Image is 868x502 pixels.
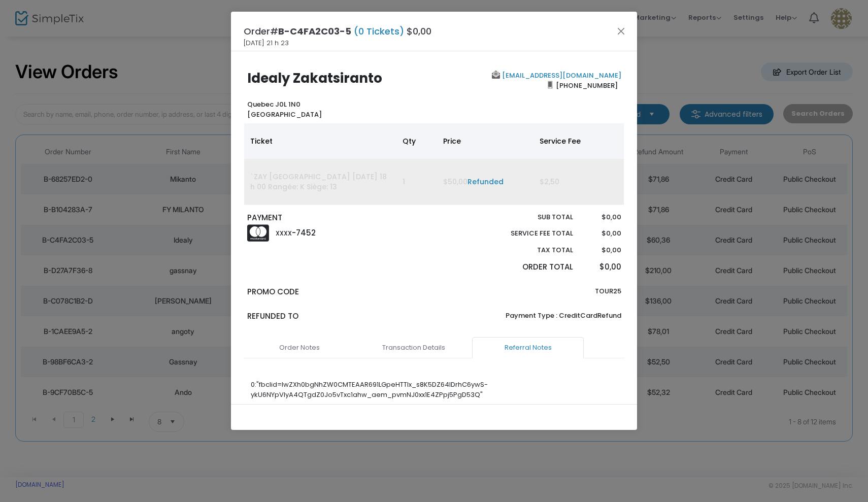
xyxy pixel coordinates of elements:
[487,228,573,239] p: Service Fee Total
[487,212,573,222] p: Sub total
[244,123,624,205] div: Data table
[244,159,396,205] td: ˋZAY [GEOGRAPHIC_DATA] [DATE] 18 h 00 Rangée: K Siège: 13
[468,177,504,187] a: Refunded
[533,159,594,205] td: $2,50
[487,245,573,255] p: Tax Total
[244,38,289,48] span: [DATE] 21 h 23
[247,311,429,322] p: Refunded to
[358,337,470,358] a: Transaction Details
[251,380,255,389] span: 0
[583,261,621,273] p: $0,00
[615,24,628,38] button: Close
[247,99,322,119] b: Quebec J0L 1N0 [GEOGRAPHIC_DATA]
[583,212,621,222] p: $0,00
[247,212,429,224] p: PAYMENT
[276,229,292,238] span: XXXX
[251,380,488,399] span: "fbclid=IwZXh0bgNhZW0CMTEAAR691LGpeHTTIx_s8K5DZ64lDrhC6ywS-ykU6NYpVIyA4QTgdZ0Jo5vTxc1ahw_aem_pvmN...
[487,261,573,273] p: Order Total
[553,77,621,93] span: [PHONE_NUMBER]
[506,311,621,320] span: Payment Type : CreditCardRefund
[255,380,256,389] span: :
[396,159,437,205] td: 1
[533,123,594,159] th: Service Fee
[244,123,396,159] th: Ticket
[472,337,584,358] a: Referral Notes
[500,71,621,80] a: [EMAIL_ADDRESS][DOMAIN_NAME]
[292,227,316,238] span: -7452
[247,69,382,87] b: Idealy Zakatsiranto
[437,159,533,205] td: $50,00
[583,245,621,255] p: $0,00
[244,337,355,358] a: Order Notes
[351,25,407,38] span: (0 Tickets)
[396,123,437,159] th: Qty
[278,25,351,38] span: B-C4FA2C03-5
[437,123,533,159] th: Price
[247,286,429,298] p: Promo Code
[583,228,621,239] p: $0,00
[434,286,626,305] div: TOUR25
[244,24,431,38] h4: Order# $0,00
